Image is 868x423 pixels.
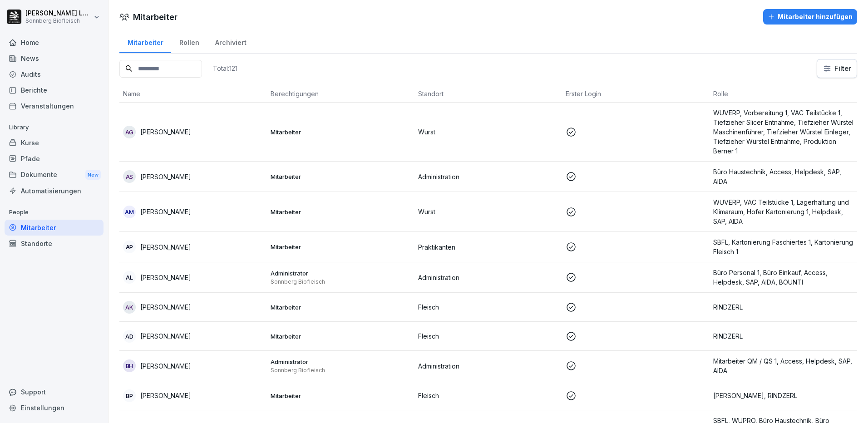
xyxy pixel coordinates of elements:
[418,172,558,182] p: Administration
[5,151,104,167] a: Pfade
[5,98,104,114] a: Veranstaltungen
[5,205,104,220] p: People
[418,361,558,371] p: Administration
[123,271,136,284] div: AL
[823,64,851,73] div: Filter
[271,358,411,366] p: Administrator
[123,241,136,253] div: AP
[713,108,853,156] p: WUVERP, Vorbereitung 1, VAC Teilstücke 1, Tiefzieher Slicer Entnahme, Tiefzieher Würstel Maschine...
[418,391,558,400] p: Fleisch
[119,85,267,103] th: Name
[713,167,853,186] p: Büro Haustechnik, Access, Helpdesk, SAP, AIDA
[85,170,101,180] div: New
[25,10,92,17] p: [PERSON_NAME] Lumetsberger
[207,30,254,53] a: Archiviert
[267,85,414,103] th: Berechtigungen
[271,128,411,136] p: Mitarbeiter
[271,278,411,285] p: Sonnberg Biofleisch
[713,331,853,341] p: RINDZERL
[713,197,853,226] p: WUVERP, VAC Teilstücke 1, Lagerhaltung und Klimaraum, Hofer Kartonierung 1, Helpdesk, SAP, AIDA
[140,242,191,252] p: [PERSON_NAME]
[5,34,104,50] a: Home
[5,50,104,66] a: News
[271,303,411,311] p: Mitarbeiter
[418,331,558,341] p: Fleisch
[271,332,411,340] p: Mitarbeiter
[5,384,104,400] div: Support
[133,11,178,23] h1: Mitarbeiter
[5,236,104,251] a: Standorte
[418,207,558,216] p: Wurst
[119,30,171,53] a: Mitarbeiter
[271,208,411,216] p: Mitarbeiter
[763,9,857,25] button: Mitarbeiter hinzufügen
[271,269,411,277] p: Administrator
[271,243,411,251] p: Mitarbeiter
[271,367,411,374] p: Sonnberg Biofleisch
[25,18,92,24] p: Sonnberg Biofleisch
[713,302,853,312] p: RINDZERL
[123,301,136,314] div: AK
[713,268,853,287] p: Büro Personal 1, Büro Einkauf, Access, Helpdesk, SAP, AIDA, BOUNTI
[213,64,237,73] p: Total: 121
[5,167,104,183] a: DokumenteNew
[123,359,136,372] div: BH
[817,59,857,78] button: Filter
[123,170,136,183] div: AS
[140,273,191,282] p: [PERSON_NAME]
[418,273,558,282] p: Administration
[5,183,104,199] a: Automatisierungen
[418,302,558,312] p: Fleisch
[140,391,191,400] p: [PERSON_NAME]
[5,167,104,183] div: Dokumente
[713,237,853,256] p: SBFL, Kartonierung Faschiertes 1, Kartonierung Fleisch 1
[140,207,191,216] p: [PERSON_NAME]
[418,127,558,137] p: Wurst
[5,82,104,98] a: Berichte
[5,135,104,151] a: Kurse
[414,85,562,103] th: Standort
[418,242,558,252] p: Praktikanten
[5,66,104,82] a: Audits
[140,302,191,312] p: [PERSON_NAME]
[123,206,136,218] div: AM
[140,127,191,137] p: [PERSON_NAME]
[271,392,411,400] p: Mitarbeiter
[562,85,710,103] th: Erster Login
[5,220,104,236] a: Mitarbeiter
[710,85,857,103] th: Rolle
[140,331,191,341] p: [PERSON_NAME]
[5,400,104,416] a: Einstellungen
[140,361,191,371] p: [PERSON_NAME]
[123,389,136,402] div: BP
[123,330,136,343] div: AD
[123,126,136,138] div: AG
[271,172,411,181] p: Mitarbeiter
[713,356,853,375] p: Mitarbeiter QM / QS 1, Access, Helpdesk, SAP, AIDA
[171,30,207,53] a: Rollen
[140,172,191,182] p: [PERSON_NAME]
[713,391,853,400] p: [PERSON_NAME], RINDZERL
[5,120,104,135] p: Library
[768,12,853,22] div: Mitarbeiter hinzufügen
